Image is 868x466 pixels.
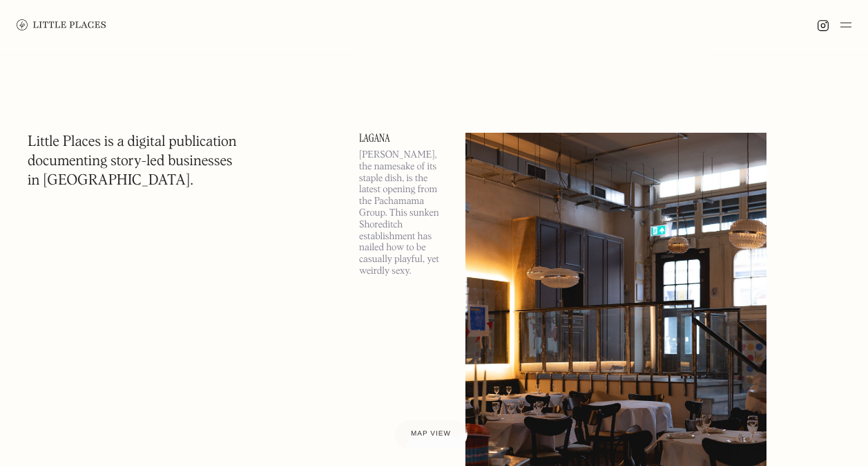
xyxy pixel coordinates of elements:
[411,430,451,438] span: Map view
[359,133,449,144] a: Lagana
[28,133,237,191] h1: Little Places is a digital publication documenting story-led businesses in [GEOGRAPHIC_DATA].
[394,419,467,449] a: Map view
[359,149,449,277] p: [PERSON_NAME], the namesake of its staple dish, is the latest opening from the Pachamama Group. T...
